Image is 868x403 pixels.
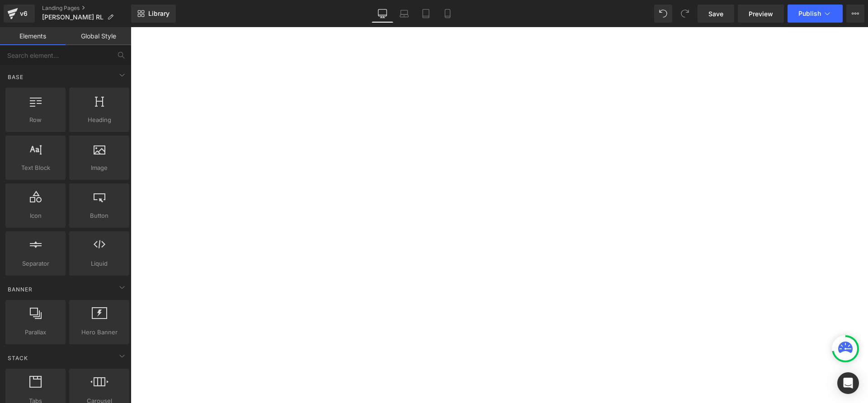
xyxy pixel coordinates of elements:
span: Liquid [72,259,127,268]
span: Base [7,73,24,81]
span: Publish [798,10,821,17]
span: Stack [7,354,29,362]
button: Undo [654,5,672,23]
button: Publish [788,5,843,23]
button: Redo [676,5,694,23]
a: Global Style [66,27,131,45]
span: Banner [7,285,33,294]
span: Heading [72,115,127,125]
a: Landing Pages [42,5,131,12]
a: Desktop [372,5,393,23]
a: Laptop [393,5,415,23]
span: [PERSON_NAME] RL [42,14,104,21]
span: Hero Banner [72,328,127,337]
span: Icon [8,211,63,220]
span: Library [148,9,170,18]
a: New Library [131,5,176,23]
span: Separator [8,259,63,268]
button: More [846,5,864,23]
span: Parallax [8,328,63,337]
div: v6 [18,8,29,19]
span: Save [708,9,723,19]
span: Text Block [8,163,63,173]
span: Preview [749,9,773,19]
a: Mobile [437,5,458,23]
a: Tablet [415,5,437,23]
div: Open Intercom Messenger [837,372,859,394]
a: v6 [4,5,35,23]
a: Preview [738,5,784,23]
span: Row [8,115,63,125]
span: Button [72,211,127,220]
span: Image [72,163,127,173]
